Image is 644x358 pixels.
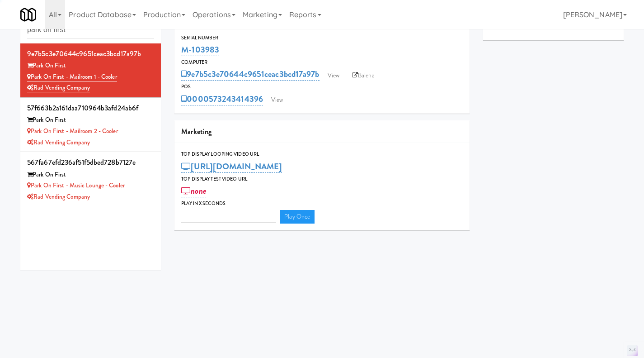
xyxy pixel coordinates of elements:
li: 57f663b2a161daa710964b3afd24ab6fPark On First Park on First - Mailroom 2 - CoolerRad Vending Company [20,98,161,152]
a: none [181,185,206,197]
a: Rad Vending Company [27,192,90,201]
div: Park On First [27,60,154,72]
div: Park On First [27,169,154,181]
a: Play Once [280,210,315,224]
span: Marketing [181,126,212,137]
a: Park on First - Mailroom 2 - Cooler [27,127,118,135]
a: View [267,93,287,107]
div: 567fa67efd236af51f5dbed728b7127e [27,156,154,169]
img: Micromart [20,7,36,23]
a: Park on First - Mailroom 1 - Cooler [27,72,117,81]
a: Rad Vending Company [27,83,90,92]
a: M-103983 [181,43,219,56]
a: Rad Vending Company [27,138,90,147]
a: [URL][DOMAIN_NAME] [181,160,282,173]
div: Serial Number [181,33,463,43]
li: 9e7b5c3e70644c9651ceac3bcd17a97bPark On First Park on First - Mailroom 1 - CoolerRad Vending Company [20,43,161,98]
div: 57f663b2a161daa710964b3afd24ab6f [27,101,154,115]
input: Search cabinets [27,22,154,38]
div: Park On First [27,115,154,126]
div: Computer [181,58,463,67]
li: 567fa67efd236af51f5dbed728b7127ePark On First Park on First - Music Lounge - CoolerRad Vending Co... [20,152,161,206]
a: 0000573243414396 [181,93,263,105]
div: Top Display Test Video Url [181,175,463,184]
a: View [323,69,344,82]
a: Balena [348,69,379,82]
div: Play in X seconds [181,199,463,208]
div: POS [181,82,463,91]
a: 9e7b5c3e70644c9651ceac3bcd17a97b [181,68,319,81]
div: 9e7b5c3e70644c9651ceac3bcd17a97b [27,47,154,61]
a: Park on First - Music Lounge - Cooler [27,181,125,190]
div: Top Display Looping Video Url [181,150,463,159]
